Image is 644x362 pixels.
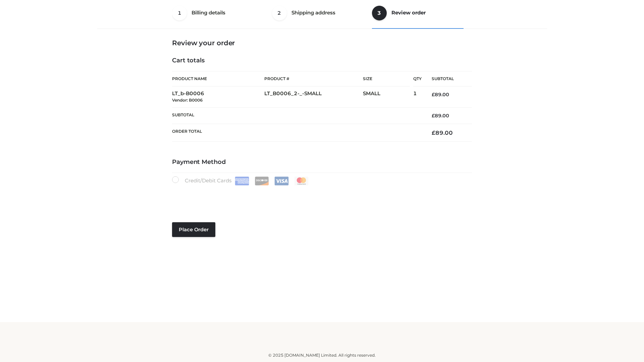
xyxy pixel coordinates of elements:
td: SMALL [363,86,413,108]
span: £ [432,113,435,119]
bdi: 89.00 [432,92,449,98]
td: LT_B0006_2-_-SMALL [264,86,363,108]
h4: Payment Method [172,159,472,166]
th: Product # [264,71,363,86]
div: © 2025 [DOMAIN_NAME] Limited. All rights reserved. [100,352,544,359]
h4: Cart totals [172,57,472,64]
label: Credit/Debit Cards [172,176,309,185]
th: Subtotal [172,107,422,124]
bdi: 89.00 [432,113,449,119]
img: Visa [274,177,289,185]
th: Subtotal [422,71,472,86]
img: Discover [255,177,269,185]
th: Product Name [172,71,264,86]
small: Vendor: B0006 [172,98,203,103]
th: Size [363,71,410,86]
span: £ [432,92,435,98]
img: Mastercard [294,177,309,185]
bdi: 89.00 [432,129,453,136]
button: Place order [172,222,215,237]
iframe: Secure payment input frame [171,184,471,208]
img: Amex [235,177,249,185]
td: 1 [413,86,422,108]
span: £ [432,129,435,136]
th: Qty [413,71,422,86]
td: LT_b-B0006 [172,86,264,108]
th: Order Total [172,124,422,142]
h3: Review your order [172,39,472,47]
